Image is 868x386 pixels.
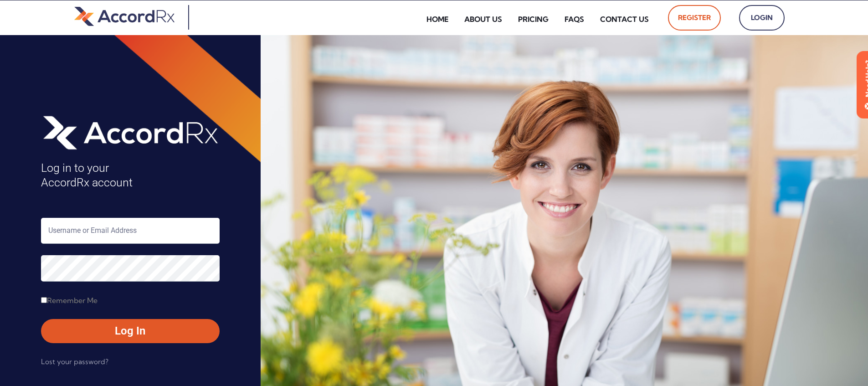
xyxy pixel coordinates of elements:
[420,9,455,30] a: Home
[41,218,220,244] input: Username or Email Address
[558,9,591,30] a: FAQs
[593,9,656,30] a: Contact Us
[50,324,211,338] span: Log In
[668,5,721,31] a: Register
[74,5,175,27] img: default-logo
[739,5,785,31] a: Login
[678,10,711,25] span: Register
[457,9,509,30] a: About Us
[41,113,220,152] img: AccordRx_logo_header_white
[41,297,47,303] input: Remember Me
[41,355,108,369] a: Lost your password?
[749,10,775,25] span: Login
[41,319,220,343] button: Log In
[511,9,555,30] a: Pricing
[41,293,98,308] label: Remember Me
[41,161,220,190] h4: Log in to your AccordRx account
